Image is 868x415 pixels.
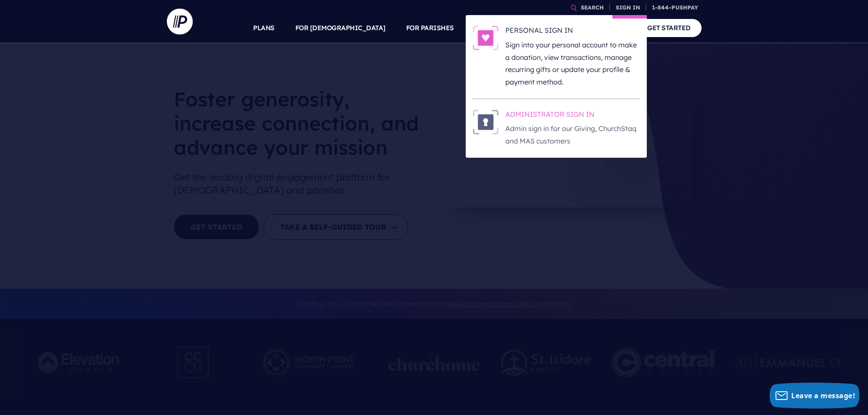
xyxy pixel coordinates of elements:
[475,13,513,43] a: SOLUTIONS
[505,25,640,38] h6: PERSONAL SIGN IN
[505,122,640,147] p: Admin sign in for our Giving, ChurchStaq and MAS customers
[473,109,640,147] a: ADMINISTRATOR SIGN IN - Illustration ADMINISTRATOR SIGN IN Admin sign in for our Giving, ChurchSt...
[473,25,498,50] img: PERSONAL SIGN IN - Illustration
[505,39,640,88] p: Sign into your personal account to make a donation, view transactions, manage recurring gifts or ...
[505,109,640,122] h6: ADMINISTRATOR SIGN IN
[584,13,616,43] a: COMPANY
[295,13,385,43] a: FOR [DEMOGRAPHIC_DATA]
[406,13,454,43] a: FOR PARISHES
[473,109,498,134] img: ADMINISTRATOR SIGN IN - Illustration
[770,383,859,409] button: Leave a message!
[473,25,640,88] a: PERSONAL SIGN IN - Illustration PERSONAL SIGN IN Sign into your personal account to make a donati...
[253,13,275,43] a: PLANS
[636,19,702,37] a: GET STARTED
[791,391,855,400] span: Leave a message!
[533,13,564,43] a: EXPLORE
